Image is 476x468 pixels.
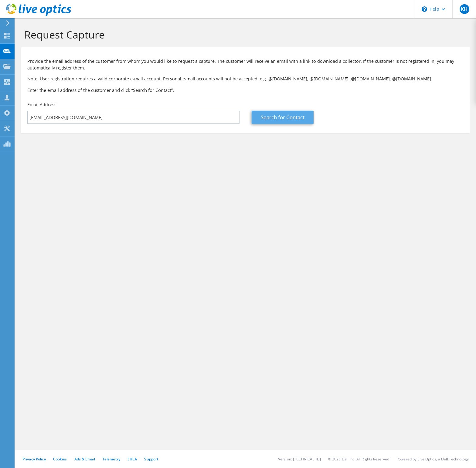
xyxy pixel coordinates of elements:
[22,456,46,462] a: Privacy Policy
[27,76,464,82] p: Note: User registration requires a valid corporate e-mail account. Personal e-mail accounts will ...
[74,456,95,462] a: Ads & Email
[53,456,67,462] a: Cookies
[127,456,137,462] a: EULA
[102,456,120,462] a: Telemetry
[27,102,56,108] label: Email Address
[396,456,469,462] li: Powered by Live Optics, a Dell Technology
[144,456,158,462] a: Support
[328,456,389,462] li: © 2025 Dell Inc. All Rights Reserved
[422,6,427,12] svg: \n
[278,456,321,462] li: Version: [TECHNICAL_ID]
[24,28,464,41] h1: Request Capture
[27,58,464,71] p: Provide the email address of the customer from whom you would like to request a capture. The cust...
[27,87,464,93] h3: Enter the email address of the customer and click “Search for Contact”.
[460,4,469,14] span: KH
[252,111,314,124] a: Search for Contact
